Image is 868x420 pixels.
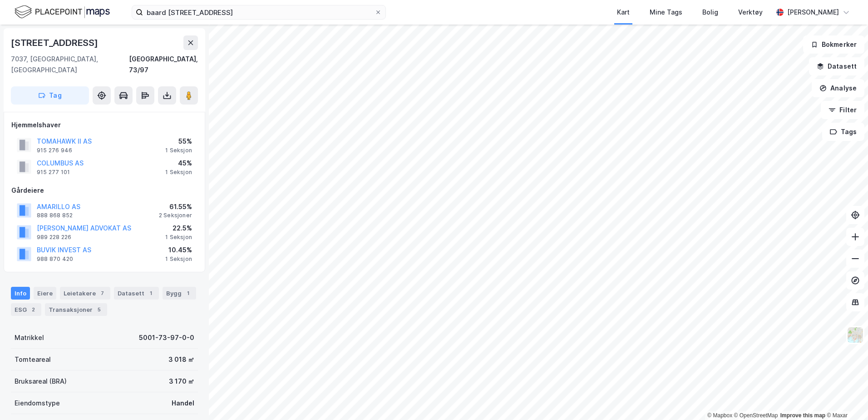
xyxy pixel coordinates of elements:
div: 915 277 101 [37,169,70,176]
img: Z [847,326,864,344]
img: logo.f888ab2527a4732fd821a326f86c7f29.svg [15,4,110,20]
div: 3 018 ㎡ [168,354,194,365]
div: Info [11,287,30,300]
div: Transaksjoner [45,303,107,316]
button: Bokmerker [803,35,864,54]
div: 915 276 946 [37,147,72,154]
div: Tomteareal [15,354,51,365]
div: Eiendomstype [15,398,60,409]
div: 1 [146,289,155,298]
div: 1 Seksjon [165,255,192,263]
div: 5 [94,305,104,314]
div: Datasett [114,287,159,300]
div: Bruksareal (BRA) [15,376,67,387]
a: OpenStreetMap [734,412,778,419]
div: Bygg [163,287,196,300]
div: 55% [165,136,192,147]
button: Tags [822,123,864,141]
div: 61.55% [159,201,192,212]
div: 3 170 ㎡ [169,376,194,387]
div: 888 868 852 [37,212,73,219]
div: 10.45% [165,245,192,255]
div: 1 [183,289,192,298]
div: Gårdeiere [11,185,197,196]
div: 2 Seksjoner [159,212,192,219]
div: [GEOGRAPHIC_DATA], 73/97 [129,54,198,75]
div: 45% [165,158,192,169]
div: 7 [98,289,107,298]
div: Verktøy [738,7,763,18]
div: 1 Seksjon [165,147,192,154]
div: 1 Seksjon [165,234,192,241]
iframe: Chat Widget [823,376,868,420]
div: [PERSON_NAME] [787,7,839,18]
button: Analyse [812,79,864,97]
a: Improve this map [780,412,825,419]
a: Mapbox [707,412,732,419]
div: Leietakere [60,287,110,300]
div: Handel [172,398,194,409]
input: Søk på adresse, matrikkel, gårdeiere, leietakere eller personer [143,5,375,19]
button: Tag [11,86,89,105]
button: Filter [821,101,864,119]
div: 988 870 420 [37,255,73,263]
div: 7037, [GEOGRAPHIC_DATA], [GEOGRAPHIC_DATA] [11,54,129,75]
div: 2 [29,305,38,314]
div: Bolig [702,7,718,18]
div: Hjemmelshaver [11,120,197,130]
button: Datasett [809,57,864,75]
div: Eiere [34,287,56,300]
div: 22.5% [165,223,192,234]
div: 1 Seksjon [165,169,192,176]
div: 5001-73-97-0-0 [139,332,194,343]
div: 989 228 226 [37,234,71,241]
div: Mine Tags [650,7,682,18]
div: Kart [617,7,630,18]
div: ESG [11,303,41,316]
div: [STREET_ADDRESS] [11,35,100,50]
div: Matrikkel [15,332,44,343]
